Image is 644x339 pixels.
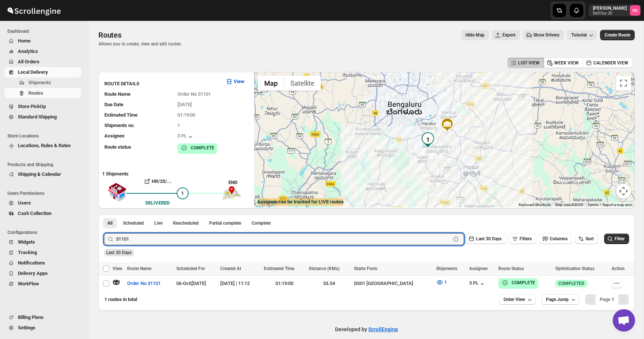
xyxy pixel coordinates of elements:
button: Show street map [258,76,284,91]
h3: ROUTE DETAILS [104,80,220,88]
button: Order View [499,294,536,305]
b: 1 [612,297,614,302]
button: Filters [509,234,536,244]
span: Sort [585,236,594,241]
span: Local Delivery [18,69,48,75]
button: Cash Collection [4,208,81,219]
span: Distance (KMs) [309,266,340,271]
span: Route Name [127,266,151,271]
button: Create Route [600,30,635,40]
span: Last 30 Days [106,250,132,255]
button: CALENDER VIEW [583,58,633,68]
div: 01:19:00 [264,280,304,287]
span: Billing Plans [18,314,44,320]
label: Assignee can be tracked for LIVE routes [257,198,344,206]
button: Notifications [4,258,81,268]
span: Page Jump [546,297,569,302]
span: LIST VIEW [518,60,540,66]
div: DELIVERED [145,199,170,207]
button: View [221,76,249,88]
span: Assignee [469,266,487,271]
span: WorkFlow [18,281,39,286]
span: Shipping & Calendar [18,171,61,177]
nav: Pagination [585,294,629,305]
span: Created At [220,266,241,271]
span: Assignee [104,133,124,139]
span: Shipments no. [104,123,135,128]
button: Delivery Apps [4,268,81,279]
b: COMPLETE [191,145,214,151]
span: Dashboard [7,28,84,34]
button: 3 PL [177,133,194,140]
span: Romil Seth [630,5,640,16]
a: Terms (opens in new tab) [588,203,598,207]
span: Hide Map [465,32,484,38]
span: Due Date [104,102,123,107]
button: Filter [604,234,629,244]
span: 1 routes in total [104,297,137,302]
button: Widgets [4,237,81,247]
span: WEEK VIEW [554,60,579,66]
input: Press enter after typing | Search Eg. Order No 31101 [116,233,451,245]
button: Order No 31101 [123,278,165,289]
button: Page Jump [542,294,579,305]
button: WEEK VIEW [544,58,583,68]
span: Route status [104,144,131,150]
button: Shipping & Calendar [4,169,81,180]
span: Store Locations [7,133,84,139]
button: Columns [539,234,572,244]
button: Export [492,30,520,40]
span: Routes [98,31,121,39]
span: Create Route [604,32,630,38]
button: Locations, Rules & Rates [4,140,81,151]
a: Report a map error [603,203,632,207]
div: 1 [420,132,435,147]
span: All Orders [18,59,40,64]
span: Store PickUp [18,104,46,109]
button: HR/25/... [126,175,189,187]
span: Estimated Time [104,112,138,118]
text: RS [632,8,638,13]
span: Action [612,266,625,271]
div: [DATE] | 11:12 [220,280,259,287]
span: Settings [18,325,35,330]
span: Page [600,297,614,302]
button: Last 30 Days [465,234,506,244]
span: CALENDER VIEW [593,60,628,66]
span: Order No 31101 [177,91,211,97]
button: Routes [4,88,81,98]
b: HR/25/... [152,178,171,184]
span: Scheduled For [176,266,205,271]
span: Notifications [18,260,45,266]
span: Last 30 Days [476,236,502,241]
span: Show Drivers [533,32,559,38]
span: Columns [550,236,568,241]
div: 33.54 [309,280,350,287]
button: Toggle fullscreen view [616,76,631,91]
span: Filters [520,236,532,241]
span: Partial complete [209,220,241,226]
span: 01:19:00 [177,112,195,118]
button: Analytics [4,46,81,57]
span: Map data ©2025 [555,203,583,207]
span: Route Status [498,266,524,271]
span: Scheduled [123,220,144,226]
span: Route Name [104,91,130,97]
button: LIST VIEW [508,58,544,68]
span: Starts From [354,266,377,271]
span: Products and Shipping [7,162,84,168]
div: DS01 [GEOGRAPHIC_DATA] [354,280,432,287]
button: COMPLETE [501,279,535,286]
div: 3 PL [469,280,486,288]
button: Map action label [461,30,489,40]
span: Standard Shipping [18,114,57,120]
span: Cash Collection [18,210,51,216]
span: Users [18,200,31,206]
span: All [107,220,113,226]
button: WorkFlow [4,279,81,289]
span: Configurations [7,229,84,235]
b: View [234,79,244,84]
span: Filter [615,236,625,241]
span: 1 [177,123,180,128]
